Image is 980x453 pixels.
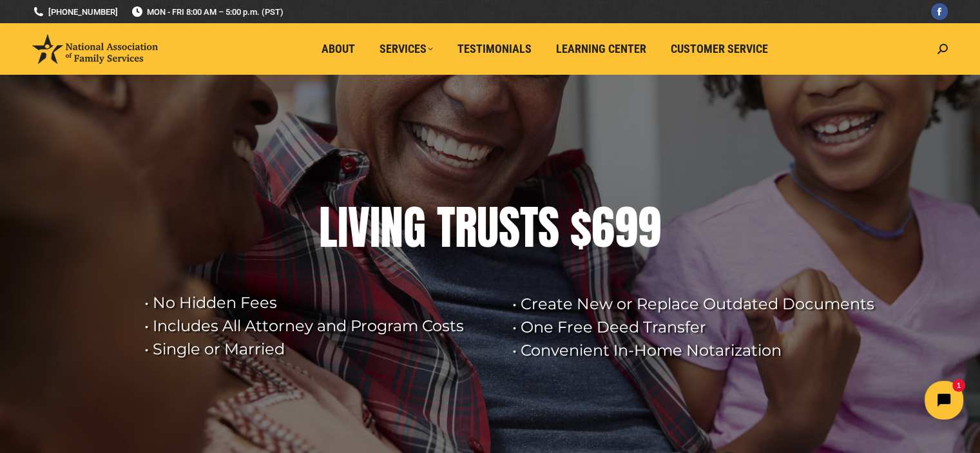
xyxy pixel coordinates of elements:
span: MON - FRI 8:00 AM – 5:00 p.m. (PST) [131,6,283,18]
a: Facebook page opens in new window [931,3,948,20]
div: 9 [638,202,661,253]
div: 9 [615,202,638,253]
div: S [499,202,520,253]
div: 6 [591,202,615,253]
div: I [370,202,380,253]
div: T [437,202,455,253]
div: U [477,202,499,253]
div: V [348,202,370,253]
a: Learning Center [547,37,655,61]
div: G [403,202,426,253]
div: $ [570,202,591,253]
iframe: Tidio Chat [753,370,974,430]
a: About [312,37,364,61]
div: R [455,202,477,253]
a: Customer Service [662,37,777,61]
rs-layer: • No Hidden Fees • Includes All Attorney and Program Costs • Single or Married [144,291,496,361]
span: Testimonials [457,42,532,56]
a: [PHONE_NUMBER] [32,6,118,18]
rs-layer: • Create New or Replace Outdated Documents • One Free Deed Transfer • Convenient In-Home Notariza... [512,293,886,362]
span: Services [380,42,433,56]
span: About [322,42,355,56]
div: T [520,202,538,253]
span: Learning Center [556,42,646,56]
img: National Association of Family Services [32,34,158,64]
a: Testimonials [448,37,541,61]
div: L [319,202,338,253]
span: Customer Service [671,42,768,56]
div: N [380,202,403,253]
div: S [538,202,559,253]
div: I [338,202,348,253]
